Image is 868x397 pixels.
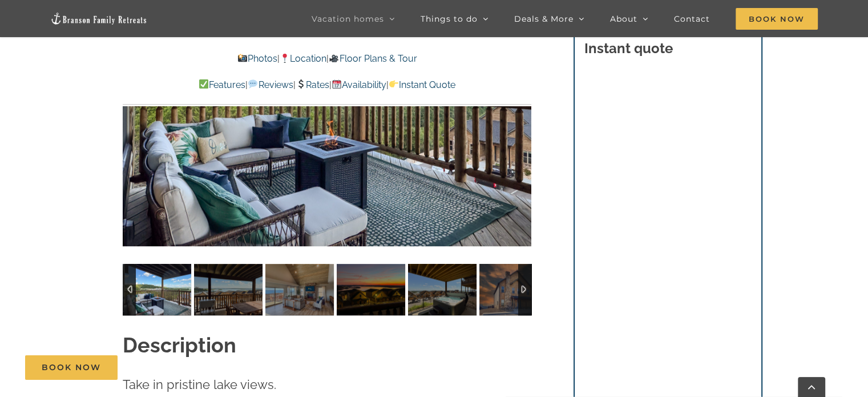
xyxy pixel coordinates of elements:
span: Contact [674,15,710,23]
span: Book Now [42,363,101,372]
img: Dreamweaver-Cabin-Table-Rock-Lake-2009-scaled.jpg-nggid043196-ngg0dyn-120x90-00f0w010c011r110f110... [194,264,263,315]
img: 📸 [238,54,247,63]
a: Photos [237,53,277,64]
a: Floor Plans & Tour [329,53,417,64]
span: Things to do [421,15,478,23]
img: Dreamweaver-cabin-sunset-Table-Rock-Lake-scaled.jpg-nggid042901-ngg0dyn-120x90-00f0w010c011r110f1... [337,264,405,315]
strong: Description [123,333,236,357]
a: Book Now [25,355,118,380]
a: Reviews [248,79,293,90]
span: Vacation homes [312,15,384,23]
img: Dreamweaver-Cabin-at-Table-Rock-Lake-1004-Edit-scaled.jpg-nggid042883-ngg0dyn-120x90-00f0w010c011... [265,264,334,315]
img: Dreamweaver-Cabin-Table-Rock-Lake-2002-scaled.jpg-nggid043191-ngg0dyn-120x90-00f0w010c011r110f110... [123,264,191,315]
a: Instant Quote [389,79,455,90]
span: Book Now [736,8,818,30]
img: ✅ [199,79,208,89]
a: Features [199,79,245,90]
img: 💬 [248,79,257,89]
p: | | | | [123,78,531,93]
img: Dreamweaver-Cabin-Table-Rock-Lake-2020-scaled.jpg-nggid043203-ngg0dyn-120x90-00f0w010c011r110f110... [408,264,477,315]
img: 📍 [280,54,289,63]
img: 🎥 [329,54,338,63]
p: | | [123,51,531,66]
a: Location [280,53,326,64]
img: Branson Family Retreats Logo [50,12,147,25]
a: Availability [332,79,386,90]
strong: Instant quote [584,40,673,57]
a: Rates [296,79,329,90]
span: Deals & More [514,15,574,23]
img: Dreamweaver-Cabin-at-Table-Rock-Lake-1052-Edit-scaled.jpg-nggid042884-ngg0dyn-120x90-00f0w010c011... [479,264,548,315]
span: About [610,15,637,23]
img: 💲 [296,79,305,89]
img: 📆 [332,79,341,89]
img: 👉 [389,79,398,89]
